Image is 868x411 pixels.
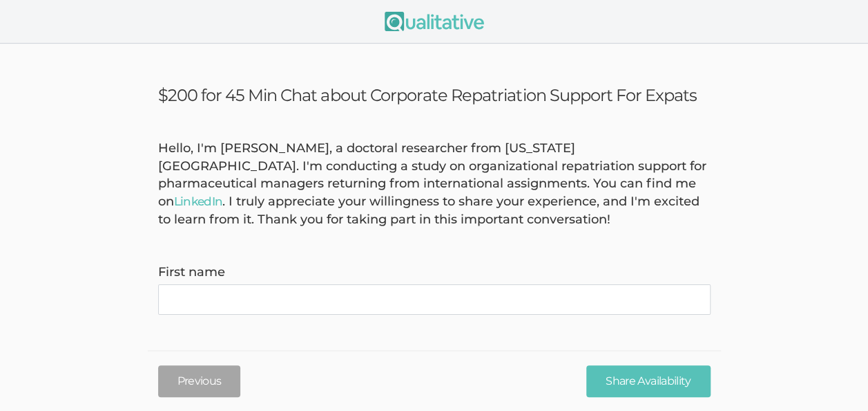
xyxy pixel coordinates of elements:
[586,365,710,397] input: Share Availability
[385,12,484,31] img: Qualitative
[158,264,711,282] label: First name
[158,365,241,397] button: Previous
[158,85,711,105] h3: $200 for 45 Min Chat about Corporate Repatriation Support For Expats
[148,140,721,229] div: Hello, I'm [PERSON_NAME], a doctoral researcher from [US_STATE][GEOGRAPHIC_DATA]. I'm conducting ...
[174,194,223,208] a: LinkedIn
